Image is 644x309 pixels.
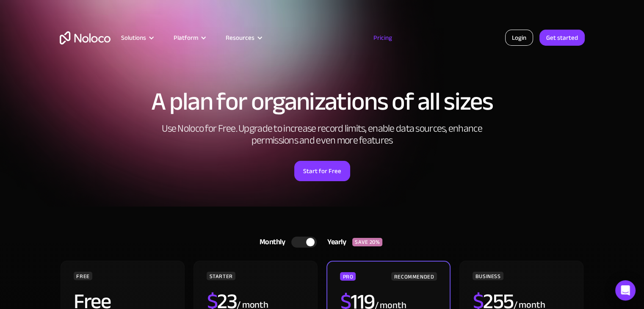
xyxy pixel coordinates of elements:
a: Pricing [363,32,403,43]
div: Monthly [249,236,292,248]
h2: Use Noloco for Free. Upgrade to increase record limits, enable data sources, enhance permissions ... [153,123,492,146]
div: Open Intercom Messenger [615,280,636,301]
a: Login [505,30,533,46]
div: Resources [215,32,271,43]
h1: A plan for organizations of all sizes [60,89,585,114]
a: Get started [539,30,585,46]
div: Solutions [121,32,146,43]
div: SAVE 20% [352,238,382,246]
a: home [60,31,111,44]
div: PRO [340,272,356,281]
div: RECOMMENDED [391,272,437,281]
div: Resources [226,32,254,43]
div: Platform [163,32,215,43]
div: Platform [174,32,198,43]
div: Yearly [317,236,352,248]
a: Start for Free [294,161,350,181]
div: STARTER [207,272,235,280]
div: BUSINESS [473,272,503,280]
div: Solutions [111,32,163,43]
div: FREE [74,272,92,280]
